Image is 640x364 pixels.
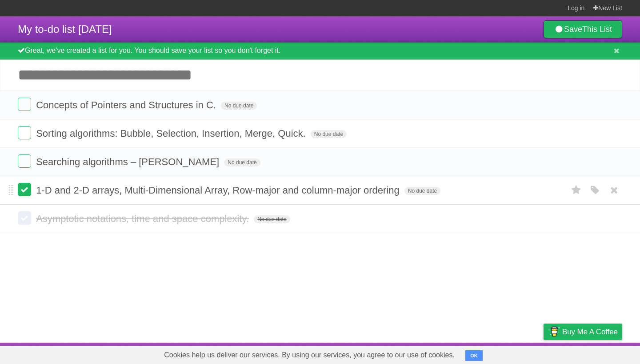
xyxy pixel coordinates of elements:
a: Buy me a coffee [544,324,622,340]
span: No due date [311,130,347,138]
a: SaveThis List [544,20,622,38]
span: Cookies help us deliver our services. By using our services, you agree to our use of cookies. [155,346,464,364]
label: Done [18,126,31,139]
button: OK [465,350,483,361]
a: Suggest a feature [566,345,622,362]
span: No due date [404,187,440,195]
span: Sorting algorithms: Bubble, Selection, Insertion, Merge, Quick. [36,128,308,139]
span: Buy me a coffee [562,324,618,340]
span: Asymptotic notations, time and space complexity. [36,213,251,224]
img: Buy me a coffee [548,324,560,339]
label: Star task [568,183,585,198]
a: About [425,345,444,362]
label: Done [18,211,31,225]
a: Terms [502,345,521,362]
label: Done [18,98,31,111]
b: This List [582,25,612,34]
label: Done [18,183,31,196]
span: No due date [224,158,260,166]
span: No due date [221,102,257,110]
label: Done [18,154,31,168]
span: My to-do list [DATE] [18,23,112,35]
a: Developers [455,345,491,362]
span: No due date [254,215,290,223]
span: 1-D and 2-D arrays, Multi-Dimensional Array, Row-major and column-major ordering [36,185,402,196]
a: Privacy [532,345,555,362]
span: Concepts of Pointers and Structures in C. [36,99,218,111]
span: Searching algorithms – [PERSON_NAME] [36,156,221,167]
